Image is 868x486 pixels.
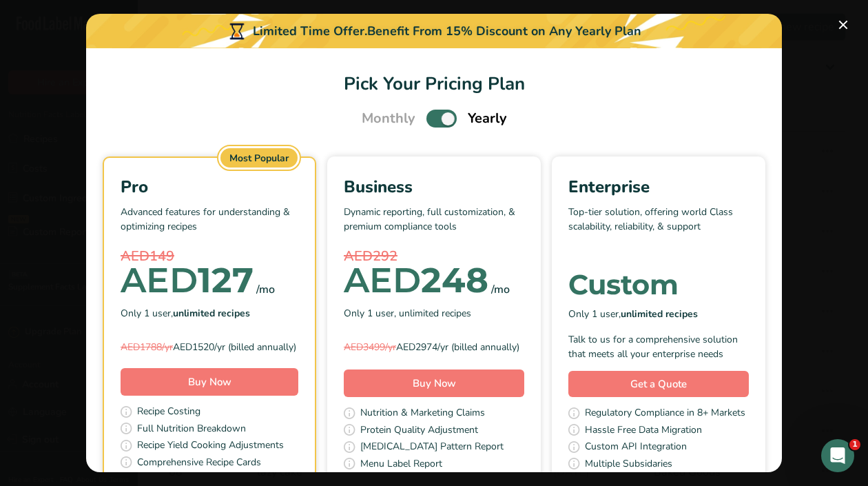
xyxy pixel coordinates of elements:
[344,267,488,294] div: 248
[173,307,250,320] b: unlimited recipes
[86,14,782,48] div: Limited Time Offer.
[344,340,524,354] div: AED2974/yr (billed annually)
[344,259,421,301] span: AED
[568,205,749,246] p: Top-tier solution, offering world Class scalability, reliability, & support
[103,70,765,97] h1: Pick Your Pricing Plan
[137,455,261,472] span: Comprehensive Recipe Cards
[621,307,698,321] b: unlimited recipes
[344,205,524,246] p: Dynamic reporting, full customization, & premium compliance tools
[568,307,698,321] span: Only 1 user,
[121,174,298,199] div: Pro
[491,281,510,298] div: /mo
[367,22,641,41] div: Benefit From 15% Discount on Any Yearly Plan
[585,456,672,474] span: Multiple Subsidaries
[568,332,749,361] div: Talk to us for a comprehensive solution that meets all your enterprise needs
[585,423,702,440] span: Hassle Free Data Migration
[585,405,745,423] span: Regulatory Compliance in 8+ Markets
[468,108,507,129] span: Yearly
[360,405,485,423] span: Nutrition & Marketing Claims
[849,439,860,450] span: 1
[413,376,456,390] span: Buy Now
[121,267,254,294] div: 127
[344,246,524,267] div: AED292
[137,404,200,421] span: Recipe Costing
[360,439,504,456] span: [MEDICAL_DATA] Pattern Report
[585,439,687,456] span: Custom API Integration
[121,246,298,267] div: AED149
[121,205,298,246] p: Advanced features for understanding & optimizing recipes
[362,108,415,129] span: Monthly
[568,371,749,398] a: Get a Quote
[256,281,275,298] div: /mo
[360,456,442,474] span: Menu Label Report
[360,423,478,440] span: Protein Quality Adjustment
[121,306,250,321] span: Only 1 user,
[121,368,298,396] button: Buy Now
[344,341,396,354] span: AED3499/yr
[137,438,284,455] span: Recipe Yield Cooking Adjustments
[344,369,524,397] button: Buy Now
[121,341,173,354] span: AED1788/yr
[344,174,524,199] div: Business
[821,439,854,472] iframe: Intercom live chat
[121,340,298,354] div: AED1520/yr (billed annually)
[568,271,749,298] div: Custom
[344,306,471,321] span: Only 1 user, unlimited recipes
[630,376,687,392] span: Get a Quote
[121,259,198,301] span: AED
[220,148,298,168] div: Most Popular
[137,421,246,438] span: Full Nutrition Breakdown
[568,174,749,199] div: Enterprise
[188,375,231,389] span: Buy Now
